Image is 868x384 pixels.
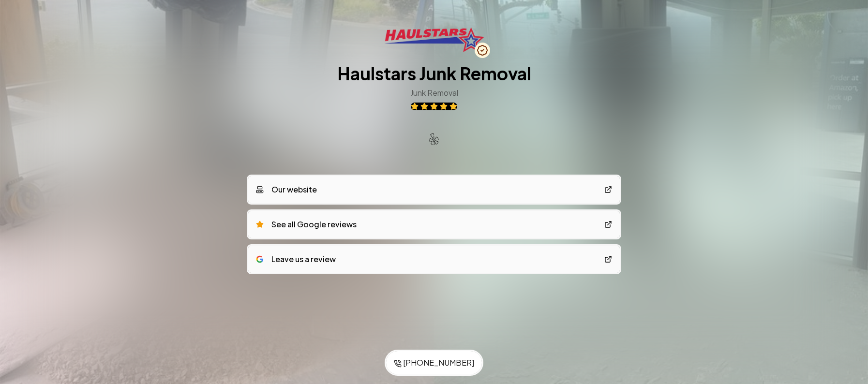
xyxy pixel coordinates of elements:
[386,351,482,374] a: [PHONE_NUMBER]
[384,27,484,52] img: Haulstars Junk Removal
[248,246,620,273] a: google logoLeave us a review
[256,184,317,195] div: Our website
[410,87,458,99] h3: Junk Removal
[248,176,620,203] a: Our website
[256,219,357,230] div: See all Google reviews
[256,255,264,263] img: google logo
[248,211,620,238] a: See all Google reviews
[256,253,336,265] div: Leave us a review
[337,64,531,83] h1: Haulstars Junk Removal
